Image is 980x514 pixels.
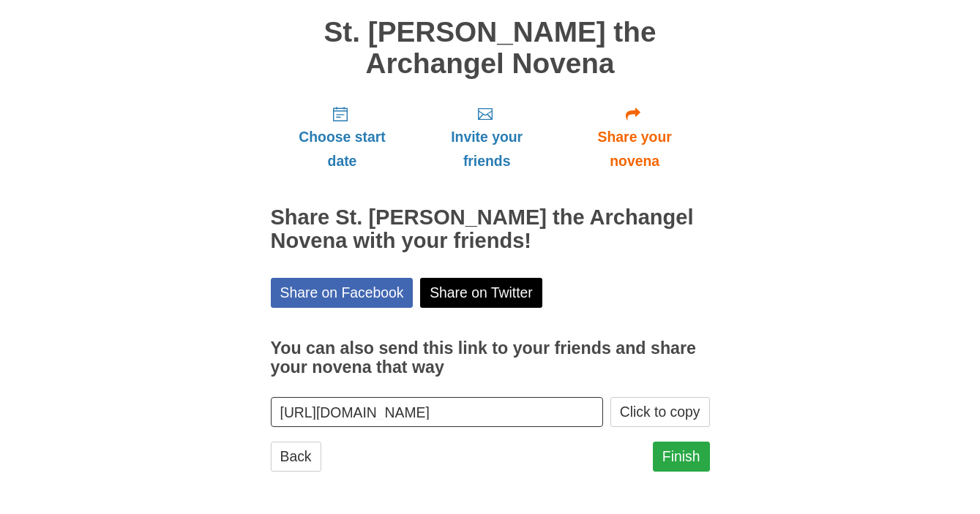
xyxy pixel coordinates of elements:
span: Invite your friends [428,125,545,173]
a: Share on Twitter [420,278,542,308]
a: Share on Facebook [271,278,414,308]
span: Choose start date [285,125,400,173]
a: Choose start date [271,94,414,181]
a: Invite your friends [414,94,559,181]
h1: St. [PERSON_NAME] the Archangel Novena [271,17,710,79]
button: Click to copy [610,397,710,427]
span: Share your novena [575,125,695,173]
h2: Share St. [PERSON_NAME] the Archangel Novena with your friends! [271,206,710,253]
a: Share your novena [560,94,710,181]
a: Finish [653,442,710,472]
h3: You can also send this link to your friends and share your novena that way [271,339,710,377]
a: Back [271,442,321,472]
